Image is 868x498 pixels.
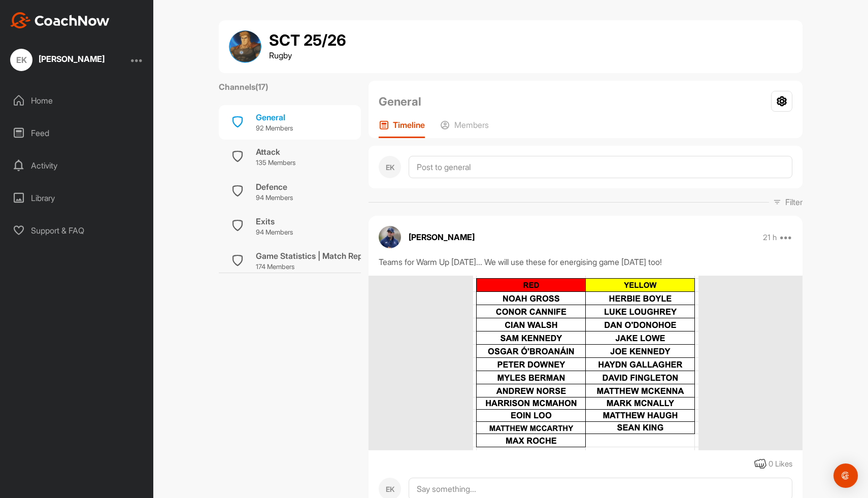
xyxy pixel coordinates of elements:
[769,458,792,470] div: 0 Likes
[256,227,293,238] p: 94 Members
[269,49,346,61] p: Rugby
[219,81,268,93] label: Channels ( 17 )
[6,218,149,243] div: Support & FAQ
[6,88,149,113] div: Home
[10,49,32,71] div: EK
[409,231,475,243] p: [PERSON_NAME]
[473,276,698,450] img: media
[229,30,261,63] img: group
[6,185,149,211] div: Library
[379,226,401,248] img: avatar
[6,120,149,146] div: Feed
[379,93,421,110] h2: General
[6,153,149,178] div: Activity
[256,181,293,193] div: Defence
[10,12,110,28] img: CoachNow
[379,256,792,268] div: Teams for Warm Up [DATE]... We will use these for energising game [DATE] too!
[454,120,489,130] p: Members
[256,193,293,203] p: 94 Members
[256,215,293,227] div: Exits
[256,262,374,272] p: 174 Members
[256,123,293,134] p: 92 Members
[39,55,105,63] div: [PERSON_NAME]
[269,32,346,49] h1: SCT 25/26
[256,250,374,262] div: Game Statistics | Match Report
[256,146,295,158] div: Attack
[379,156,401,178] div: EK
[833,463,858,488] div: Open Intercom Messenger
[393,120,425,130] p: Timeline
[256,111,293,123] div: General
[763,233,777,243] p: 21 h
[256,158,295,168] p: 135 Members
[785,196,803,208] p: Filter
